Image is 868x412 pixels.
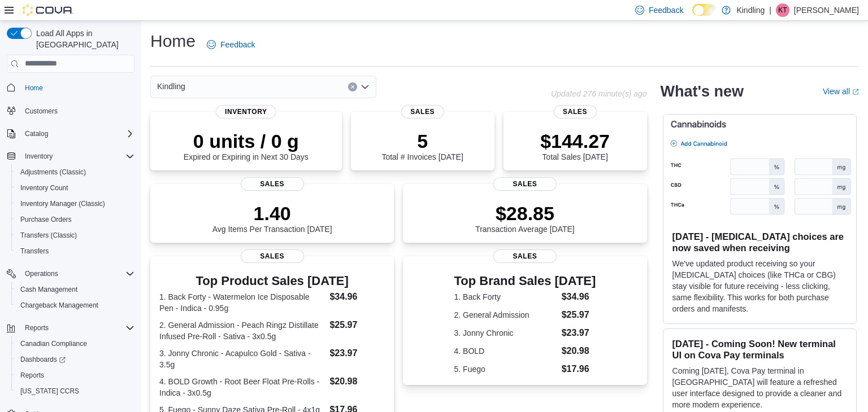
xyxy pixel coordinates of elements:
button: Chargeback Management [11,297,139,313]
span: Catalog [25,129,48,138]
p: Updated 276 minute(s) ago [551,89,647,98]
span: Inventory [216,105,276,119]
a: Canadian Compliance [16,337,92,350]
p: We've updated product receiving so your [MEDICAL_DATA] choices (like THCa or CBG) stay visible fo... [672,258,847,314]
a: Chargeback Management [16,299,103,312]
button: Home [2,80,139,96]
div: Total # Invoices [DATE] [381,130,463,161]
svg: External link [852,89,859,95]
button: Catalog [20,127,53,141]
div: Expired or Expiring in Next 30 Days [184,130,309,161]
span: Feedback [220,39,255,50]
button: Customers [2,103,139,119]
img: Cova [23,5,73,16]
span: Sales [493,249,557,263]
dd: $25.97 [562,308,596,322]
span: Inventory [20,150,134,163]
span: Chargeback Management [16,299,134,312]
span: KT [778,3,787,17]
dd: $20.98 [329,375,385,388]
span: Catalog [20,127,134,141]
span: Canadian Compliance [16,337,134,350]
span: Inventory Manager (Classic) [20,199,105,208]
span: Kindling [157,80,185,93]
button: Reports [11,367,139,383]
span: Sales [241,177,304,191]
span: Sales [401,105,444,119]
dd: $23.97 [329,347,385,360]
div: Transaction Average [DATE] [475,202,575,234]
button: Operations [2,266,139,282]
button: Catalog [2,126,139,142]
span: Sales [553,105,596,119]
span: Chargeback Management [20,301,98,310]
div: Kathleen Tai [776,3,789,17]
button: Transfers (Classic) [11,227,139,243]
span: Cash Management [20,285,77,294]
h1: Home [150,30,196,52]
span: Transfers [20,247,49,256]
button: Open list of options [361,82,370,91]
span: Home [25,84,43,93]
button: Transfers [11,243,139,259]
dd: $17.96 [562,362,596,376]
dt: 3. Jonny Chronic [454,327,557,339]
span: Inventory Manager (Classic) [16,197,134,211]
a: Home [20,81,47,95]
a: Cash Management [16,283,82,296]
a: Feedback [202,33,259,56]
p: $28.85 [475,202,575,225]
dt: 1. Back Forty [454,291,557,303]
button: Operations [20,267,63,280]
button: [US_STATE] CCRS [11,383,139,399]
span: Cash Management [16,283,134,296]
span: Customers [25,107,58,116]
span: Transfers [16,244,134,258]
span: Load All Apps in [GEOGRAPHIC_DATA] [32,28,134,50]
span: Inventory Count [20,183,68,192]
span: Sales [241,249,304,263]
dt: 2. General Admission [454,309,557,321]
button: Canadian Compliance [11,336,139,352]
a: Reports [16,369,49,382]
span: Reports [25,323,49,332]
span: Dashboards [16,353,134,366]
dt: 1. Back Forty - Watermelon Ice Disposable Pen - Indica - 0.95g [159,291,325,314]
button: Reports [2,320,139,336]
span: Operations [25,269,58,278]
div: Avg Items Per Transaction [DATE] [212,202,332,234]
button: Inventory Count [11,180,139,196]
a: Purchase Orders [16,213,76,226]
dt: 5. Fuego [454,363,557,375]
button: Reports [20,321,53,335]
a: Inventory Manager (Classic) [16,197,110,211]
button: Cash Management [11,282,139,297]
h3: Top Product Sales [DATE] [159,274,385,288]
p: [PERSON_NAME] [794,3,859,17]
dt: 2. General Admission - Peach Ringz Distillate Infused Pre-Roll - Sativa - 3x0.5g [159,319,325,342]
span: Purchase Orders [20,215,72,224]
a: [US_STATE] CCRS [16,384,84,398]
a: View allExternal link [823,87,859,96]
span: Adjustments (Classic) [16,165,134,179]
p: | [769,3,771,17]
button: Inventory [2,148,139,164]
input: Dark Mode [692,4,716,16]
div: Total Sales [DATE] [540,130,610,161]
h3: [DATE] - [MEDICAL_DATA] choices are now saved when receiving [672,231,847,253]
h3: Top Brand Sales [DATE] [454,274,596,288]
p: 1.40 [212,202,332,225]
p: 0 units / 0 g [184,130,309,152]
span: Adjustments (Classic) [20,168,86,177]
span: Canadian Compliance [20,339,87,348]
span: Feedback [649,5,683,16]
h3: [DATE] - Coming Soon! New terminal UI on Cova Pay terminals [672,338,847,361]
span: Home [20,81,134,95]
dd: $25.97 [329,318,385,332]
span: Purchase Orders [16,213,134,226]
dd: $34.96 [329,290,385,304]
a: Adjustments (Classic) [16,165,90,179]
button: Clear input [348,82,357,91]
span: Inventory [25,152,53,161]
